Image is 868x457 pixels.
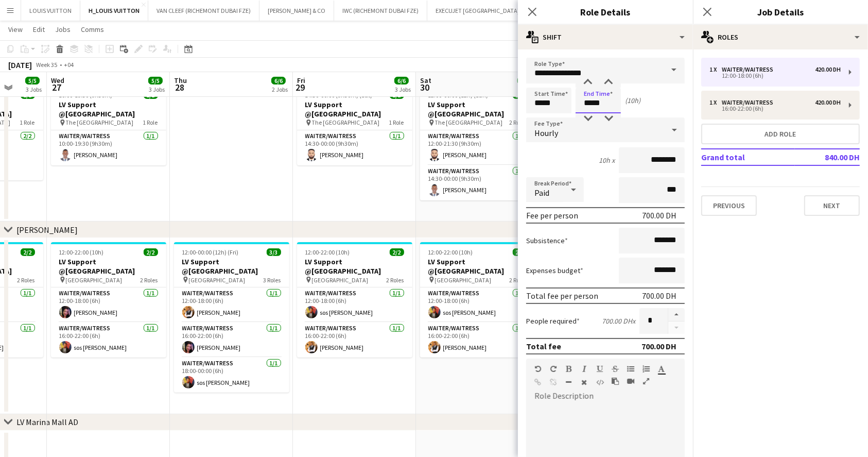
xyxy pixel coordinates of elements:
[420,100,535,119] h3: LV Support @[GEOGRAPHIC_DATA]
[420,76,431,85] span: Sat
[174,76,187,85] span: Thu
[8,25,23,34] span: View
[513,248,527,256] span: 2/2
[143,119,158,126] span: 1 Role
[4,23,27,36] a: View
[815,99,841,106] div: 420.00 DH
[709,66,722,73] div: 1 x
[627,377,634,385] button: Insert video
[77,23,108,36] a: Comms
[701,124,860,144] button: Add role
[66,276,123,284] span: [GEOGRAPHIC_DATA]
[815,66,841,73] div: 420.00 DH
[642,291,676,301] div: 700.00 DH
[435,119,503,126] span: The [GEOGRAPHIC_DATA]
[420,242,535,358] app-job-card: 12:00-22:00 (10h)2/2LV Support @[GEOGRAPHIC_DATA] [GEOGRAPHIC_DATA]2 RolesWaiter/Waitress1/112:00...
[701,149,795,165] td: Grand total
[49,81,64,93] span: 27
[51,130,166,165] app-card-role: Waiter/Waitress1/110:00-19:30 (9h30m)[PERSON_NAME]
[435,276,492,284] span: [GEOGRAPHIC_DATA]
[21,1,80,21] button: LOUIS VUITTON
[174,242,289,393] app-job-card: 12:00-00:00 (12h) (Fri)3/3LV Support @[GEOGRAPHIC_DATA] [GEOGRAPHIC_DATA]3 RolesWaiter/Waitress1/...
[182,248,239,256] span: 12:00-00:00 (12h) (Fri)
[395,86,411,93] div: 3 Jobs
[526,210,578,221] div: Fee per person
[144,248,158,256] span: 2/2
[602,316,635,326] div: 700.00 DH x
[642,210,676,221] div: 700.00 DH
[709,73,841,78] div: 12:00-18:00 (6h)
[51,100,166,119] h3: LV Support @[GEOGRAPHIC_DATA]
[526,291,598,301] div: Total fee per person
[66,119,134,126] span: The [GEOGRAPHIC_DATA]
[297,76,305,85] span: Fri
[596,378,603,386] button: HTML Code
[599,156,615,165] div: 10h x
[51,287,166,323] app-card-role: Waiter/Waitress1/112:00-18:00 (6h)[PERSON_NAME]
[80,1,148,21] button: H_LOUIS VUITTON
[565,378,572,386] button: Horizontal Line
[51,76,64,85] span: Wed
[174,323,289,358] app-card-role: Waiter/Waitress1/116:00-22:00 (6h)[PERSON_NAME]
[174,358,289,393] app-card-role: Waiter/Waitress1/118:00-00:00 (6h)sos [PERSON_NAME]
[16,417,78,427] div: LV Marina Mall AD
[297,85,412,165] app-job-card: 14:30-00:00 (9h30m) (Sat)1/1LV Support @[GEOGRAPHIC_DATA] The [GEOGRAPHIC_DATA]1 RoleWaiter/Waitr...
[272,86,288,93] div: 2 Jobs
[174,287,289,323] app-card-role: Waiter/Waitress1/112:00-18:00 (6h)[PERSON_NAME]
[709,106,841,111] div: 16:00-22:00 (6h)
[534,128,558,138] span: Hourly
[693,5,868,19] h3: Job Details
[149,86,165,93] div: 3 Jobs
[420,323,535,358] app-card-role: Waiter/Waitress1/116:00-22:00 (6h)[PERSON_NAME]
[534,188,549,198] span: Paid
[51,257,166,276] h3: LV Support @[GEOGRAPHIC_DATA]
[51,85,166,165] app-job-card: 10:00-19:30 (9h30m)1/1LV Support @[GEOGRAPHIC_DATA] The [GEOGRAPHIC_DATA]1 RoleWaiter/Waitress1/1...
[297,242,412,358] app-job-card: 12:00-22:00 (10h)2/2LV Support @[GEOGRAPHIC_DATA] [GEOGRAPHIC_DATA]2 RolesWaiter/Waitress1/112:00...
[668,308,685,321] button: Increase
[8,60,32,70] div: [DATE]
[526,316,580,326] label: People required
[264,276,281,284] span: 3 Roles
[33,25,45,34] span: Edit
[722,66,777,73] div: Waiter/Waitress
[18,276,35,284] span: 2 Roles
[259,1,334,21] button: [PERSON_NAME] & CO
[81,25,104,34] span: Comms
[51,323,166,358] app-card-role: Waiter/Waitress1/116:00-22:00 (6h)sos [PERSON_NAME]
[643,377,650,385] button: Fullscreen
[51,242,166,358] app-job-card: 12:00-22:00 (10h)2/2LV Support @[GEOGRAPHIC_DATA] [GEOGRAPHIC_DATA]2 RolesWaiter/Waitress1/112:00...
[517,77,532,84] span: 6/6
[510,119,527,126] span: 2 Roles
[389,119,404,126] span: 1 Role
[709,99,722,106] div: 1 x
[64,61,74,69] div: +04
[305,248,350,256] span: 12:00-22:00 (10h)
[534,365,542,373] button: Undo
[420,287,535,323] app-card-role: Waiter/Waitress1/112:00-18:00 (6h)sos [PERSON_NAME]
[25,77,40,84] span: 5/5
[312,119,380,126] span: The [GEOGRAPHIC_DATA]
[526,341,561,351] div: Total fee
[420,85,535,200] div: 12:00-00:00 (12h) (Sun)2/2LV Support @[GEOGRAPHIC_DATA] The [GEOGRAPHIC_DATA]2 RolesWaiter/Waitre...
[20,119,35,126] span: 1 Role
[59,248,104,256] span: 12:00-22:00 (10h)
[51,23,75,36] a: Jobs
[701,195,757,216] button: Previous
[565,365,572,373] button: Bold
[387,276,404,284] span: 2 Roles
[420,257,535,276] h3: LV Support @[GEOGRAPHIC_DATA]
[625,96,640,105] div: (10h)
[518,5,693,19] h3: Role Details
[21,248,35,256] span: 2/2
[518,25,693,49] div: Shift
[297,130,412,165] app-card-role: Waiter/Waitress1/114:30-00:00 (9h30m)[PERSON_NAME]
[612,377,619,385] button: Paste as plain text
[141,276,158,284] span: 2 Roles
[581,365,588,373] button: Italic
[394,77,409,84] span: 6/6
[550,365,557,373] button: Redo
